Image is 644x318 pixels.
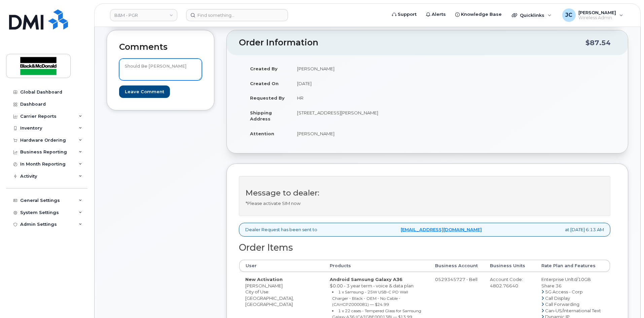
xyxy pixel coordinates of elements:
span: Call Display [545,295,570,301]
a: B&M - PGR [110,9,177,21]
strong: Created On [250,81,279,86]
span: Knowledge Base [461,11,502,18]
span: Can-US/International Text [545,308,601,313]
p: *Please activate SIM now [246,200,604,207]
a: Support [387,8,421,21]
th: Products [324,260,429,272]
span: [PERSON_NAME] [578,10,616,15]
h2: Order Items [239,243,610,253]
input: Find something... [186,9,288,21]
td: [PERSON_NAME] [291,61,422,76]
small: 1 x Samsung - 25W USB-C PD Wall Charger - Black - OEM - No Cable - (CAHCPZ000081) — $24.99 [332,289,408,307]
span: Alerts [432,11,446,18]
strong: New Activation [245,277,283,282]
th: Business Account [429,260,484,272]
div: Jackie Cox [558,8,628,22]
span: Wireless Admin [578,15,616,21]
a: [EMAIL_ADDRESS][DOMAIN_NAME] [401,226,482,233]
div: $87.54 [585,36,611,49]
span: Support [398,11,417,18]
div: Dealer Request has been sent to at [DATE] 6:13 AM [239,223,610,237]
strong: Shipping Address [250,110,272,122]
td: [DATE] [291,76,422,91]
span: Call Forwarding [545,302,579,307]
th: User [239,260,324,272]
th: Business Units [484,260,535,272]
span: Quicklinks [520,12,544,18]
td: [STREET_ADDRESS][PERSON_NAME] [291,105,422,126]
strong: Created By [250,66,278,71]
span: JC [565,11,572,19]
strong: Android Samsung Galaxy A36 [330,277,402,282]
span: 5G Access - Corp [545,289,583,294]
a: Knowledge Base [451,8,506,21]
td: [PERSON_NAME] [291,126,422,141]
h2: Order Information [239,38,585,47]
div: Account Code: 4802.76640 [490,276,529,289]
strong: Attention [250,131,274,136]
a: Alerts [421,8,451,21]
strong: Requested By [250,95,285,101]
h3: Message to dealer: [246,189,604,197]
th: Rate Plan and Features [535,260,610,272]
td: HR [291,91,422,105]
input: Leave Comment [119,85,170,98]
div: Quicklinks [507,8,556,22]
h2: Comments [119,42,202,52]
